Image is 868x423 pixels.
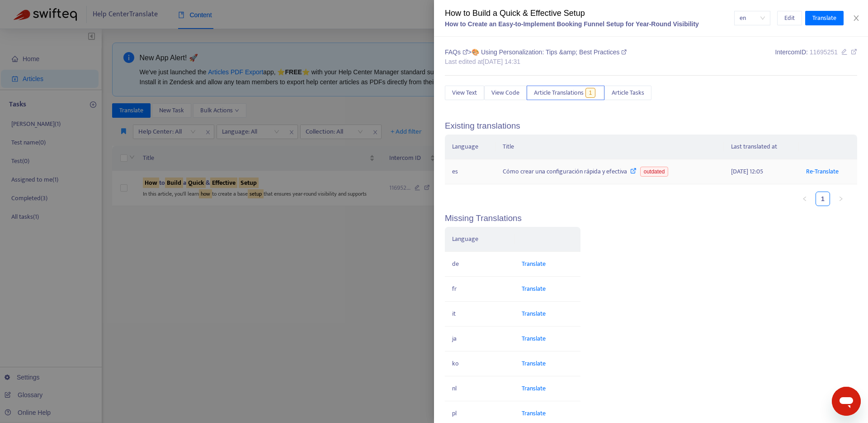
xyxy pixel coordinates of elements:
[445,7,734,19] div: How to Build a Quick & Effective Setup
[724,135,799,159] th: Last translated at
[522,284,546,294] a: Translate
[452,88,477,98] span: View Text
[797,192,812,206] button: left
[445,327,514,351] td: ja
[527,86,604,100] button: Article Translations1
[850,14,863,23] button: Close
[806,166,839,177] a: Re-Translate
[522,383,546,394] a: Translate
[640,167,669,177] span: outdated
[784,13,795,23] span: Edit
[834,192,848,206] li: Next Page
[503,167,717,177] div: Cómo crear una configuración rápida y efectiva
[522,308,546,319] a: Translate
[445,351,514,376] td: ko
[853,14,860,22] span: close
[445,86,484,100] button: View Text
[445,227,514,252] th: Language
[445,376,514,401] td: nl
[522,259,546,269] a: Translate
[740,11,765,25] span: en
[472,48,627,56] span: 🎨 Using Personalization: Tips &amp; Best Practices
[495,135,724,159] th: Title
[445,159,495,184] td: es
[445,135,495,159] th: Language
[585,88,596,98] span: 1
[534,88,584,98] span: Article Translations
[834,192,848,206] button: right
[445,252,514,277] td: de
[484,86,527,100] button: View Code
[445,48,472,56] span: FAQs >
[802,196,807,202] span: left
[445,277,514,302] td: fr
[445,302,514,327] td: it
[604,86,651,100] button: Article Tasks
[724,159,799,184] td: [DATE] 12:05
[445,121,857,131] h5: Existing translations
[816,192,830,206] li: 1
[797,192,812,206] li: Previous Page
[522,333,546,344] a: Translate
[522,358,546,369] a: Translate
[816,192,830,206] a: 1
[805,11,844,25] button: Translate
[612,88,644,98] span: Article Tasks
[445,19,734,29] div: How to Create an Easy-to-Implement Booking Funnel Setup for Year-Round Visibility
[491,88,519,98] span: View Code
[522,408,546,418] a: Translate
[775,48,857,67] div: Intercom ID:
[777,11,802,25] button: Edit
[838,196,844,202] span: right
[810,48,838,56] span: 11695251
[812,13,836,23] span: Translate
[445,57,627,67] div: Last edited at [DATE] 14:31
[445,213,857,224] h5: Missing Translations
[832,387,861,416] iframe: Button to launch messaging window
